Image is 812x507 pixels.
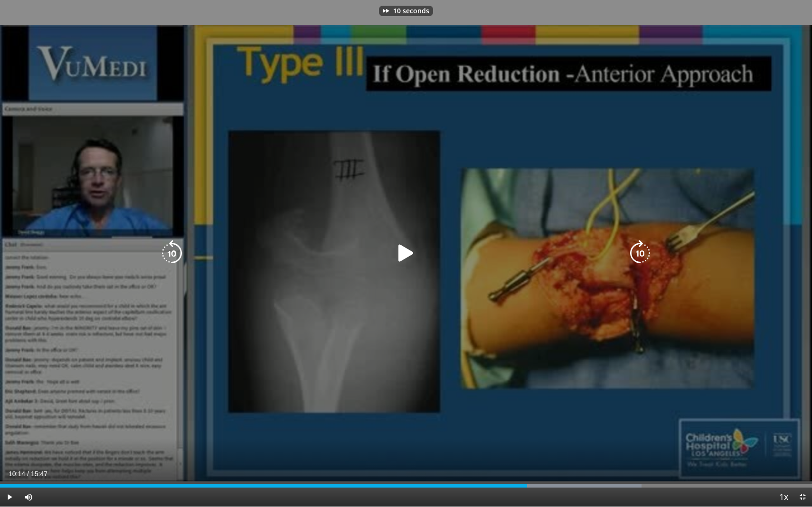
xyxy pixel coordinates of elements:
[9,470,25,478] span: 10:14
[774,488,793,507] button: Playback Rate
[19,488,38,507] button: Mute
[793,488,812,507] button: Exit Fullscreen
[27,470,29,478] span: /
[393,8,429,14] p: 10 seconds
[31,470,47,478] span: 15:47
